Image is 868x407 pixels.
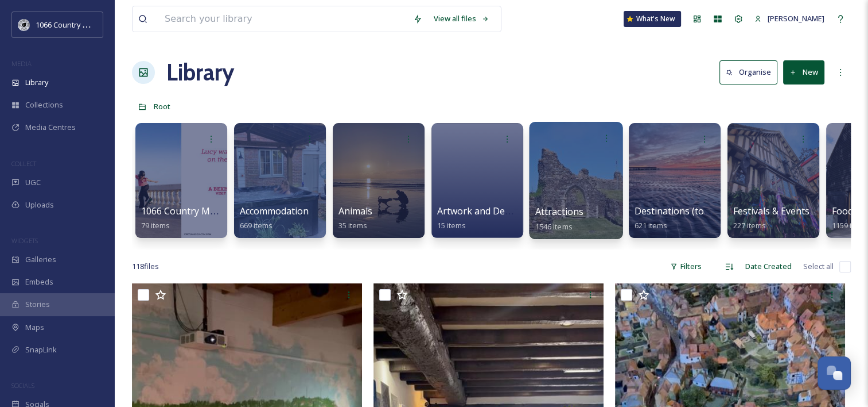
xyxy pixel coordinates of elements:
span: 35 items [338,220,367,231]
span: SOCIALS [11,381,34,390]
span: Animals [338,205,372,217]
input: Search your library [159,6,407,32]
span: SnapLink [25,344,57,355]
span: UGC [25,177,41,188]
span: Library [25,77,48,88]
span: COLLECT [11,159,36,168]
span: Stories [25,299,50,310]
a: 1066 Country Moments campaign79 items [141,206,287,231]
span: Maps [25,322,44,333]
span: Galleries [25,254,56,265]
span: WIDGETS [11,236,38,245]
a: Organise [719,60,783,84]
span: Festivals & Events [733,205,809,217]
span: Media Centres [25,122,76,133]
span: 669 items [240,220,273,231]
span: 1066 Country Marketing [36,19,116,30]
a: Root [154,99,170,113]
div: Filters [664,255,707,278]
a: Festivals & Events227 items [733,206,809,231]
span: 227 items [733,220,766,231]
span: 79 items [141,220,170,231]
div: Date Created [739,255,797,278]
a: What's New [624,11,681,27]
span: 1066 Country Moments campaign [141,205,287,217]
span: 15 items [437,220,466,231]
span: 118 file s [132,261,159,272]
span: Root [154,101,170,112]
a: Animals35 items [338,206,372,231]
button: Open Chat [818,356,851,390]
span: Uploads [25,199,54,210]
a: Library [166,55,234,90]
span: [PERSON_NAME] [768,13,824,24]
a: Attractions1546 items [535,206,584,232]
a: Destinations (towns and landscapes)621 items [635,206,792,231]
img: logo_footerstamp.png [18,19,30,30]
button: New [783,60,824,84]
span: MEDIA [11,59,32,68]
a: Artwork and Design Folder15 items [437,206,552,231]
button: Organise [719,60,777,84]
span: 621 items [635,220,667,231]
a: View all files [428,7,495,30]
span: Artwork and Design Folder [437,205,552,217]
span: Select all [803,261,834,272]
span: Embeds [25,277,53,287]
span: Destinations (towns and landscapes) [635,205,792,217]
span: 1546 items [535,221,573,231]
a: [PERSON_NAME] [749,7,830,30]
span: Collections [25,99,63,110]
a: Accommodation669 items [240,206,309,231]
span: Accommodation [240,205,309,217]
span: Attractions [535,205,584,218]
